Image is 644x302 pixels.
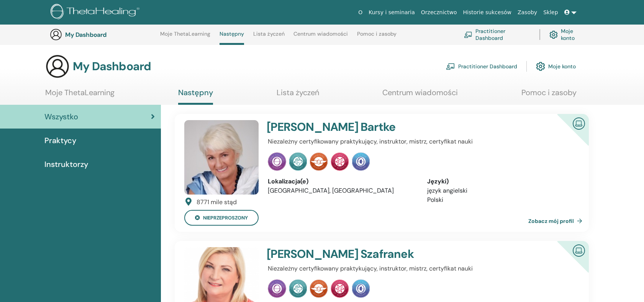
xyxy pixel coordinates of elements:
[536,58,576,75] a: Moje konto
[570,114,588,132] img: Certyfikowany instruktor online
[277,88,319,103] a: Lista życzeń
[545,241,589,285] div: Certyfikowany instruktor online
[528,213,585,229] a: Zobacz mój profil
[45,88,115,103] a: Moje ThetaLearning
[570,241,588,259] img: Certyfikowany instruktor online
[382,88,458,103] a: Centrum wiadomości
[44,135,76,146] span: Praktycy
[427,186,575,195] li: język angielski
[549,26,587,43] a: Moje konto
[418,5,460,20] a: Orzecznictwo
[446,63,455,70] img: chalkboard-teacher.svg
[464,26,530,43] a: Practitioner Dashboard
[178,88,213,105] a: Następny
[293,31,348,43] a: Centrum wiadomości
[160,31,210,43] a: Moje ThetaLearning
[365,5,418,20] a: Kursy i seminaria
[253,31,285,43] a: Lista życzeń
[65,31,142,38] h3: My Dashboard
[536,60,545,73] img: cog.svg
[549,29,558,41] img: cog.svg
[355,5,365,20] a: O
[268,264,575,273] p: Niezależny certyfikowany praktykujący, instruktor, mistrz, certyfikat nauki
[268,137,575,146] p: Niezależny certyfikowany praktykujący, instruktor, mistrz, certyfikat nauki
[184,120,259,195] img: default.jpg
[460,5,515,20] a: Historie sukcesów
[45,54,70,79] img: generic-user-icon.jpg
[220,31,244,45] a: Następny
[464,31,472,38] img: chalkboard-teacher.svg
[184,210,259,226] button: Nieprzeproszony
[73,59,151,73] h3: My Dashboard
[267,120,523,134] h4: [PERSON_NAME] Bartke
[427,177,575,186] div: Języki)
[50,28,62,41] img: generic-user-icon.jpg
[268,186,415,195] li: [GEOGRAPHIC_DATA], [GEOGRAPHIC_DATA]
[521,88,577,103] a: Pomoc i zasoby
[267,247,523,261] h4: [PERSON_NAME] Szafranek
[446,58,517,75] a: Practitioner Dashboard
[545,114,589,158] div: Certyfikowany instruktor online
[51,4,142,21] img: logo.png
[427,195,575,205] li: Polski
[357,31,397,43] a: Pomoc i zasoby
[44,111,78,122] span: Wszystko
[197,198,237,207] div: 8771 mile stąd
[515,5,540,20] a: Zasoby
[268,177,415,186] div: Lokalizacja(e)
[540,5,561,20] a: Sklep
[44,158,88,170] span: Instruktorzy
